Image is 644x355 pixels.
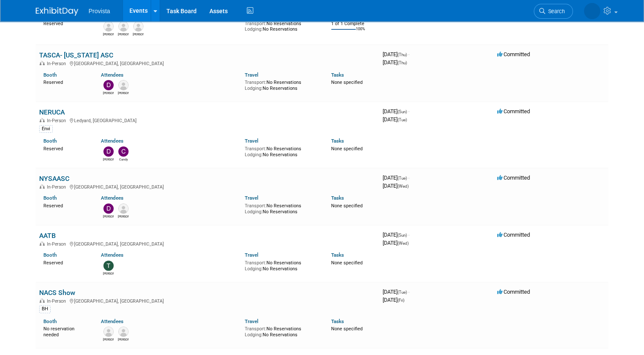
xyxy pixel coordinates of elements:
[39,51,113,59] a: TASCA- [US_STATE] ASC
[331,80,363,85] span: None specified
[39,183,376,190] div: [GEOGRAPHIC_DATA], [GEOGRAPHIC_DATA]
[245,266,263,272] span: Lodging:
[383,240,409,246] span: [DATE]
[39,125,53,133] div: Envi
[497,289,530,295] span: Committed
[118,31,129,37] div: Jerry Johnson
[245,80,266,85] span: Transport:
[103,261,114,271] img: Ted Vanzante
[103,271,114,276] div: Ted Vanzante
[398,298,404,303] span: (Fri)
[545,8,565,14] span: Search
[43,138,57,144] a: Booth
[398,241,409,246] span: (Wed)
[103,337,114,342] div: Ashley Grossman
[40,241,45,246] img: In-Person Event
[101,195,123,201] a: Attendees
[118,214,129,219] div: Vince Gay
[245,258,318,272] div: No Reservations No Reservations
[383,108,409,115] span: [DATE]
[331,138,344,144] a: Tasks
[331,203,363,209] span: None specified
[383,51,409,57] span: [DATE]
[118,146,129,157] img: Candy Price
[497,232,530,238] span: Committed
[39,108,65,116] a: NERUCA
[245,326,266,332] span: Transport:
[103,203,114,214] img: Debbie Treat
[245,252,258,258] a: Travel
[118,157,129,162] div: Candy Price
[39,175,69,183] a: NYSAASC
[245,209,263,215] span: Lodging:
[40,184,45,189] img: In-Person Event
[245,19,318,32] div: No Reservations No Reservations
[398,117,407,122] span: (Tue)
[43,78,88,86] div: Reserved
[331,146,363,152] span: None specified
[103,326,114,337] img: Ashley Grossman
[118,326,129,337] img: Dean Dennerline
[47,241,69,247] span: In-Person
[408,289,409,295] span: -
[39,117,376,123] div: Ledyard, [GEOGRAPHIC_DATA]
[245,152,263,157] span: Lodging:
[118,203,129,214] img: Vince Gay
[245,324,318,338] div: No Reservations No Reservations
[133,31,143,37] div: Austen Turner
[398,184,409,189] span: (Wed)
[103,90,114,95] div: Debbie Treat
[118,21,129,31] img: Jerry Johnson
[245,201,318,215] div: No Reservations No Reservations
[245,195,258,201] a: Travel
[47,61,69,66] span: In-Person
[39,305,51,313] div: BH
[534,4,573,19] a: Search
[245,332,263,338] span: Lodging:
[39,289,75,297] a: NACS Show
[584,3,600,19] img: Shai Davis
[383,183,409,189] span: [DATE]
[408,175,409,181] span: -
[383,297,404,303] span: [DATE]
[383,59,407,66] span: [DATE]
[43,195,57,201] a: Booth
[103,146,114,157] img: Debbie Treat
[245,318,258,324] a: Travel
[43,252,57,258] a: Booth
[245,86,263,91] span: Lodging:
[118,337,129,342] div: Dean Dennerline
[103,214,114,219] div: Debbie Treat
[245,138,258,144] a: Travel
[47,184,69,190] span: In-Person
[245,260,266,266] span: Transport:
[497,175,530,181] span: Committed
[101,252,123,258] a: Attendees
[43,144,88,152] div: Reserved
[331,21,376,27] div: 1 of 1 Complete
[245,203,266,209] span: Transport:
[383,175,409,181] span: [DATE]
[398,60,407,65] span: (Thu)
[331,318,344,324] a: Tasks
[47,118,69,123] span: In-Person
[40,61,45,65] img: In-Person Event
[39,240,376,247] div: [GEOGRAPHIC_DATA], [GEOGRAPHIC_DATA]
[133,21,143,31] img: Austen Turner
[101,138,123,144] a: Attendees
[398,176,407,180] span: (Tue)
[245,146,266,152] span: Transport:
[245,72,258,78] a: Travel
[103,31,114,37] div: Jeff Kittle
[398,52,407,57] span: (Thu)
[89,8,110,14] span: Provista
[356,27,365,38] td: 100%
[118,90,129,95] div: Vince Gay
[39,232,56,240] a: AATB
[39,297,376,304] div: [GEOGRAPHIC_DATA], [GEOGRAPHIC_DATA]
[398,233,407,238] span: (Sun)
[245,144,318,157] div: No Reservations No Reservations
[43,19,88,27] div: Reserved
[408,108,409,115] span: -
[398,109,407,114] span: (Sun)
